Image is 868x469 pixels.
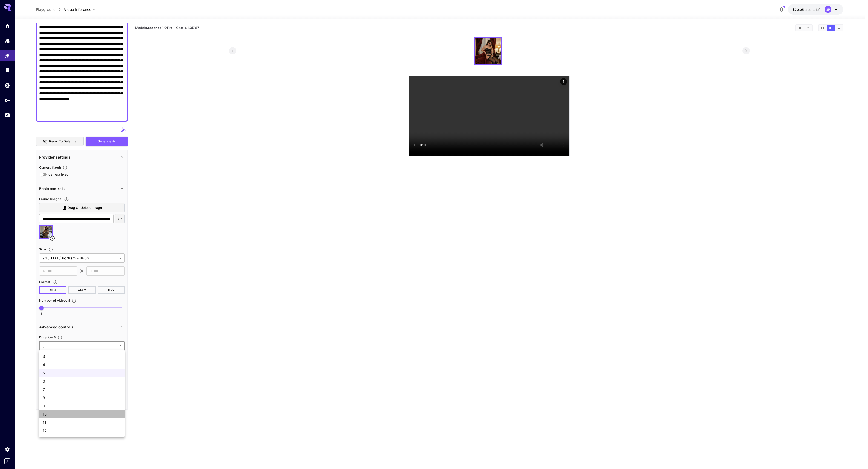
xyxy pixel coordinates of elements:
[43,428,121,434] span: 12
[43,362,121,367] span: 4
[43,378,121,384] span: 6
[43,387,121,392] span: 7
[43,403,121,409] span: 9
[43,354,121,359] span: 3
[43,395,121,401] span: 8
[43,420,121,425] span: 11
[43,412,121,417] span: 10
[43,370,121,376] span: 5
